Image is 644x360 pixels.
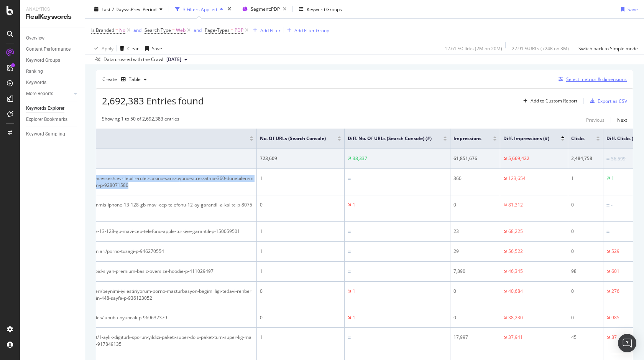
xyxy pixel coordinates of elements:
img: Equal [348,337,351,339]
span: 2,692,383 Entries found [102,94,204,107]
button: 3 Filters Applied [172,3,226,15]
a: Content Performance [26,45,79,53]
button: Last 7 DaysvsPrev. Period [91,3,166,15]
button: Add Filter Group [284,26,329,35]
span: = [172,27,175,33]
div: Keyword Sampling [26,130,65,138]
button: and [194,26,202,34]
div: 0 [260,288,341,295]
span: Search Type [145,27,171,33]
a: Explorer Bookmarks [26,116,79,124]
img: Equal [606,158,609,160]
div: Select metrics & dimensions [566,76,627,83]
div: Table [129,77,141,82]
span: Diff. No. of URLs (Search Console) (#) [348,135,432,142]
div: 38,337 [353,155,367,162]
div: 17,997 [453,334,497,341]
div: - [352,268,354,275]
div: 1 [260,334,341,341]
div: 1 [353,201,355,208]
button: Table [118,73,150,86]
div: Content Performance [26,45,71,53]
div: 1 [260,175,341,182]
div: Showing 1 to 50 of 2,692,383 entries [102,116,179,125]
img: Equal [606,231,609,233]
div: 2,484,758 [571,155,600,162]
div: 1 [353,314,355,321]
div: 1 [260,268,341,275]
img: Equal [348,178,351,180]
span: 2025 Aug. 24th [166,56,181,63]
div: 529 [611,248,619,255]
button: Next [617,116,627,125]
div: 0 [453,288,497,295]
div: Add Filter [260,27,281,33]
div: Save [152,45,162,51]
button: Add Filter [250,26,281,35]
div: 276 [611,288,619,295]
div: 0 [571,248,600,255]
button: Apply [91,42,113,54]
span: Segment: PDP [251,6,280,12]
div: 985 [611,314,619,321]
div: 81,312 [508,201,523,208]
div: and [194,27,202,33]
div: /voidtrcom/void-siyah-premium-basic-oversize-hoodie-p-411029497 [68,268,253,275]
img: Equal [348,231,351,233]
div: 601 [611,268,619,275]
div: 1 [571,175,600,182]
div: and [133,27,141,33]
div: 7,890 [453,268,497,275]
div: 0 [453,314,497,321]
span: PDP [235,25,243,36]
div: 23 [453,228,497,235]
span: = [231,27,233,33]
div: Keywords Explorer [26,104,64,112]
span: Web [176,25,186,36]
div: Analytics [26,6,79,13]
div: 0 [453,201,497,208]
div: 1 [260,228,341,235]
button: Save [142,42,162,54]
div: 56,522 [508,248,523,255]
div: /apple/yenilenmis-iphone-13-128-gb-mavi-cep-telefonu-12-ay-garantili-a-kalite-p-807588181 [68,201,253,215]
div: - [352,228,354,235]
div: 123,654 [508,175,526,182]
button: Segment:PDP [239,3,289,15]
div: 0 [571,201,600,208]
div: 0 [571,228,600,235]
span: No [119,25,125,36]
a: Keyword Groups [26,56,79,64]
div: - [352,248,354,255]
div: 46,345 [508,268,523,275]
div: 1 [260,248,341,255]
button: Previous [586,116,605,125]
div: /apple/iphone-13-128-gb-mavi-cep-telefonu-apple-turkiye-garantili-p-150059501 [68,228,253,235]
div: Create [102,73,150,86]
div: 56,599 [611,155,626,162]
div: 87 [611,334,617,341]
span: No. of URLs (Search Console) [260,135,326,142]
div: Keywords [26,79,46,87]
div: Next [617,117,627,123]
button: Save [618,3,638,15]
div: 22.91 % URLs ( 724K on 3M ) [512,45,569,51]
img: Equal [348,271,351,273]
div: 0 [260,314,341,321]
div: Switch back to Simple mode [578,45,638,51]
button: Export as CSV [587,95,627,107]
div: 0 [571,288,600,295]
div: Data crossed with the Crawl [103,56,163,63]
span: Diff. Impressions (#) [503,135,549,142]
div: 61,851,676 [453,155,497,162]
img: Equal [606,204,609,206]
div: /bein-connect/1-aylik-digiturk-sporun-yildizi-paketi-super-dolu-paket-tum-super-lig-maclari-icind... [68,334,253,348]
div: Open Intercom Messenger [618,334,636,352]
div: 5,669,422 [508,155,529,162]
div: /tlsmaccesories/labubu-oyuncak-p-969632379 [68,314,253,321]
div: RealKeywords [26,13,79,21]
div: 98 [571,268,600,275]
div: 37,941 [508,334,523,341]
span: URL Path [68,135,238,142]
a: Ranking [26,68,79,76]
